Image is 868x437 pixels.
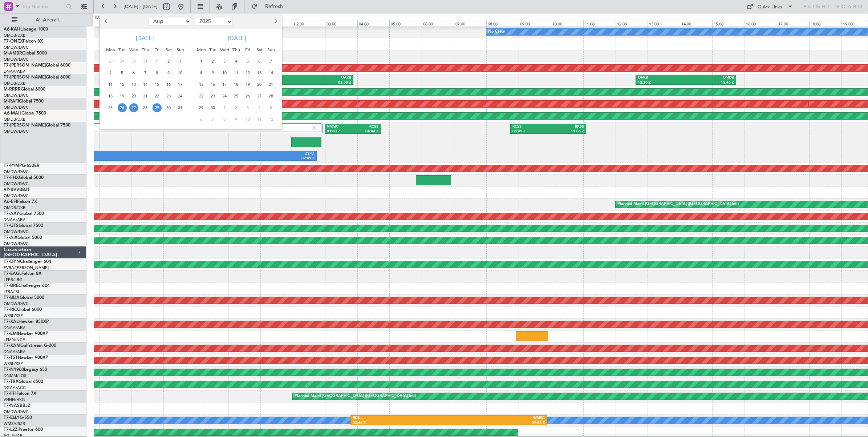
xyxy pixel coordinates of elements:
[243,92,252,101] span: 26
[176,103,185,112] span: 31
[255,80,264,89] span: 20
[219,56,230,67] div: 3-9-2025
[232,68,241,77] span: 11
[153,68,162,77] span: 8
[163,79,174,91] div: 16-8-2025
[116,91,128,102] div: 19-8-2025
[207,56,219,67] div: 2-9-2025
[151,44,163,56] div: Fri
[265,67,277,79] div: 14-9-2025
[232,92,241,101] span: 25
[232,80,241,89] span: 18
[195,56,207,67] div: 1-9-2025
[243,115,252,124] span: 10
[208,57,218,66] span: 2
[265,102,277,114] div: 5-10-2025
[105,56,116,67] div: 28-7-2025
[197,92,206,101] span: 22
[220,92,229,101] span: 24
[208,80,218,89] span: 16
[128,44,139,56] div: Wed
[220,103,229,112] span: 1
[232,115,241,124] span: 9
[149,17,191,26] select: Select month
[243,103,252,112] span: 3
[129,68,138,77] span: 6
[105,44,116,56] div: Mon
[219,44,230,56] div: Wed
[151,56,163,67] div: 1-8-2025
[139,44,151,56] div: Thu
[128,79,139,91] div: 13-8-2025
[230,114,242,125] div: 9-10-2025
[267,103,276,112] span: 5
[197,115,206,124] span: 6
[128,56,139,67] div: 30-7-2025
[106,103,115,112] span: 25
[151,67,163,79] div: 8-8-2025
[242,56,253,67] div: 5-9-2025
[265,56,277,67] div: 7-9-2025
[197,57,206,66] span: 1
[174,91,186,102] div: 24-8-2025
[219,67,230,79] div: 10-9-2025
[129,103,138,112] span: 27
[141,57,150,66] span: 31
[118,68,127,77] span: 5
[151,79,163,91] div: 15-8-2025
[255,115,264,124] span: 11
[163,56,174,67] div: 2-8-2025
[255,68,264,77] span: 13
[208,103,218,112] span: 30
[163,44,174,56] div: Sat
[242,79,253,91] div: 19-9-2025
[195,44,207,56] div: Mon
[118,103,127,112] span: 26
[129,80,138,89] span: 13
[243,68,252,77] span: 12
[207,91,219,102] div: 23-9-2025
[207,102,219,114] div: 30-9-2025
[253,102,265,114] div: 4-10-2025
[265,79,277,91] div: 21-9-2025
[255,57,264,66] span: 6
[129,57,138,66] span: 30
[232,57,241,66] span: 4
[265,91,277,102] div: 28-9-2025
[219,91,230,102] div: 24-9-2025
[219,114,230,125] div: 8-10-2025
[176,57,185,66] span: 3
[141,80,150,89] span: 14
[220,68,229,77] span: 10
[207,67,219,79] div: 9-9-2025
[230,102,242,114] div: 2-10-2025
[141,92,150,101] span: 21
[106,57,115,66] span: 28
[128,67,139,79] div: 6-8-2025
[197,103,206,112] span: 29
[116,67,128,79] div: 5-8-2025
[265,114,277,125] div: 12-10-2025
[208,92,218,101] span: 23
[208,68,218,77] span: 9
[232,103,241,112] span: 2
[151,102,163,114] div: 29-8-2025
[128,102,139,114] div: 27-8-2025
[164,80,173,89] span: 16
[118,92,127,101] span: 19
[153,57,162,66] span: 1
[242,44,253,56] div: Fri
[106,92,115,101] span: 18
[195,79,207,91] div: 15-9-2025
[153,92,162,101] span: 22
[116,56,128,67] div: 29-7-2025
[243,80,252,89] span: 19
[176,80,185,89] span: 17
[220,57,229,66] span: 3
[139,102,151,114] div: 28-8-2025
[219,79,230,91] div: 17-9-2025
[164,103,173,112] span: 30
[129,92,138,101] span: 20
[174,56,186,67] div: 3-8-2025
[207,44,219,56] div: Tue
